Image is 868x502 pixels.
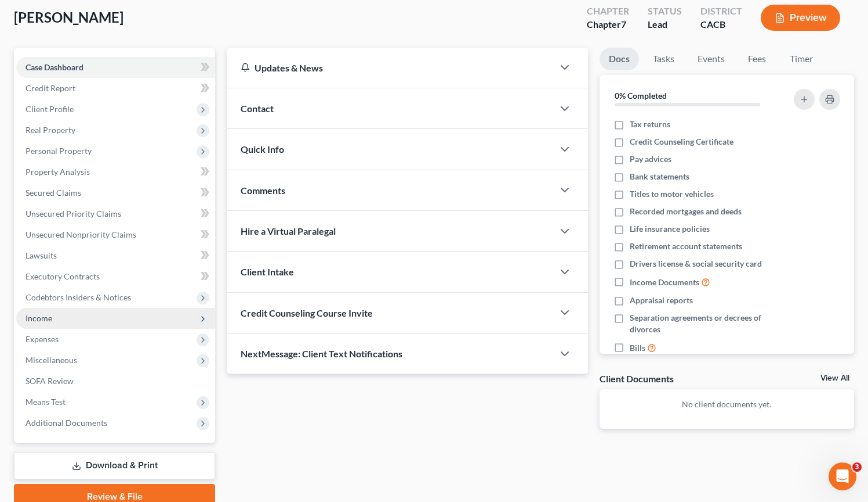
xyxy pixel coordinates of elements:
span: Real Property [26,125,75,135]
span: 3 [852,462,862,472]
a: Tasks [644,48,684,70]
span: Credit Counseling Certificate [630,136,733,148]
span: Case Dashboard [26,62,83,72]
span: Personal Property [26,146,92,156]
a: Case Dashboard [16,57,215,78]
span: Additional Documents [26,418,107,428]
a: Timer [780,48,822,70]
span: Means Test [26,397,66,407]
span: Secured Claims [26,188,81,198]
a: Events [688,48,734,70]
span: Drivers license & social security card [630,258,762,270]
span: Miscellaneous [26,355,77,365]
span: Appraisal reports [630,295,693,306]
p: No client documents yet. [609,399,845,410]
span: Codebtors Insiders & Notices [26,292,131,302]
div: Client Documents [600,372,674,385]
span: Recorded mortgages and deeds [630,206,742,217]
strong: 0% Completed [615,91,667,101]
span: 7 [621,19,626,30]
a: Fees [739,48,776,70]
a: Secured Claims [16,182,215,203]
div: Lead [648,18,682,31]
span: Credit Counseling Course Invite [241,307,373,318]
span: Tax returns [630,119,670,130]
div: Status [648,5,682,18]
span: Titles to motor vehicles [630,188,714,200]
span: Comments [241,185,285,196]
div: Chapter [587,18,629,31]
span: NextMessage: Client Text Notifications [241,348,402,359]
a: SOFA Review [16,371,215,392]
span: Unsecured Priority Claims [26,209,121,218]
a: Unsecured Nonpriority Claims [16,224,215,245]
span: Pay advices [630,153,671,165]
span: Credit Report [26,83,75,93]
a: Docs [600,48,639,70]
span: Bank statements [630,171,689,182]
span: Bills [630,342,645,354]
span: Separation agreements or decrees of divorces [630,312,780,335]
span: Income [26,313,52,323]
span: Retirement account statements [630,241,742,252]
a: View All [820,374,849,382]
span: Executory Contracts [26,271,100,281]
a: Download & Print [14,452,215,479]
div: Chapter [587,5,629,18]
span: Income Documents [630,277,699,288]
span: Hire a Virtual Paralegal [241,225,336,236]
span: Client Intake [241,266,294,277]
iframe: Intercom live chat [829,462,856,490]
a: Credit Report [16,78,215,99]
a: Lawsuits [16,245,215,266]
div: CACB [700,18,742,31]
span: Lawsuits [26,250,57,260]
span: SOFA Review [26,376,74,386]
span: Client Profile [26,104,74,114]
span: Quick Info [241,144,284,155]
span: Expenses [26,334,59,344]
a: Executory Contracts [16,266,215,287]
button: Preview [761,5,840,31]
a: Unsecured Priority Claims [16,203,215,224]
div: District [700,5,742,18]
span: [PERSON_NAME] [14,9,124,26]
a: Property Analysis [16,162,215,182]
span: Contact [241,103,274,114]
span: Life insurance policies [630,223,710,235]
div: Updates & News [241,62,539,74]
span: Property Analysis [26,167,90,177]
span: Unsecured Nonpriority Claims [26,230,136,239]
